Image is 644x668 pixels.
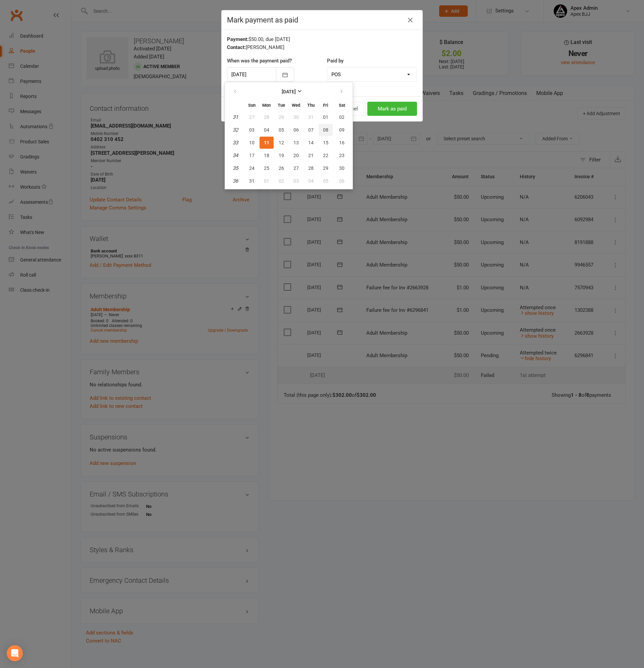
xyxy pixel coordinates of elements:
span: 31 [308,114,314,120]
span: 30 [293,114,299,120]
span: 27 [249,114,255,120]
small: Saturday [339,103,345,108]
small: Thursday [307,103,315,108]
button: 03 [245,124,259,136]
small: Friday [323,103,328,108]
button: 06 [289,124,303,136]
button: 03 [289,175,303,187]
span: 12 [279,140,284,145]
button: Mark as paid [367,102,417,116]
button: 01 [319,111,333,123]
span: 11 [264,140,269,145]
span: 30 [339,165,344,171]
span: 01 [323,114,328,120]
h4: Mark payment as paid [227,16,417,24]
span: 28 [308,165,314,171]
span: 16 [339,140,344,145]
button: 31 [304,111,318,123]
button: 17 [245,149,259,161]
span: 25 [264,165,269,171]
span: 27 [293,165,299,171]
button: 05 [274,124,288,136]
button: 28 [260,111,274,123]
button: 24 [245,162,259,174]
span: 04 [264,127,269,133]
small: Tuesday [278,103,285,108]
span: 03 [293,178,299,184]
button: 02 [333,111,351,123]
button: 10 [245,137,259,149]
button: 27 [245,111,259,123]
button: 29 [319,162,333,174]
button: 12 [274,137,288,149]
button: 19 [274,149,288,161]
button: Close [405,15,416,26]
span: 09 [339,127,344,133]
button: 08 [319,124,333,136]
button: 21 [304,149,318,161]
span: 23 [339,153,344,158]
span: 05 [279,127,284,133]
div: [PERSON_NAME] [227,43,417,51]
button: 23 [333,149,351,161]
span: 07 [308,127,314,133]
span: 24 [249,165,255,171]
button: 18 [260,149,274,161]
button: 31 [245,175,259,187]
button: 20 [289,149,303,161]
span: 31 [249,178,255,184]
button: 16 [333,137,351,149]
small: Monday [262,103,271,108]
button: 13 [289,137,303,149]
span: 15 [323,140,328,145]
div: Open Intercom Messenger [7,645,23,661]
button: 05 [319,175,333,187]
small: Wednesday [292,103,300,108]
strong: [DATE] [282,89,296,94]
div: $50.00, due [DATE] [227,35,417,43]
button: 01 [260,175,274,187]
em: 32 [233,127,238,133]
button: 27 [289,162,303,174]
span: 02 [339,114,344,120]
em: 35 [233,165,238,171]
span: 08 [323,127,328,133]
button: 04 [304,175,318,187]
span: 19 [279,153,284,158]
small: Sunday [248,103,256,108]
span: 06 [339,178,344,184]
span: 04 [308,178,314,184]
span: 29 [279,114,284,120]
button: 07 [304,124,318,136]
span: 18 [264,153,269,158]
span: 21 [308,153,314,158]
button: 25 [260,162,274,174]
strong: Contact: [227,44,246,50]
span: 14 [308,140,314,145]
button: 28 [304,162,318,174]
span: 17 [249,153,255,158]
span: 28 [264,114,269,120]
span: 20 [293,153,299,158]
strong: Payment: [227,36,248,42]
span: 02 [279,178,284,184]
button: 22 [319,149,333,161]
em: 33 [233,140,238,146]
span: 10 [249,140,255,145]
button: 04 [260,124,274,136]
span: 03 [249,127,255,133]
button: 30 [333,162,351,174]
button: 02 [274,175,288,187]
em: 34 [233,152,238,158]
button: 06 [333,175,351,187]
span: 13 [293,140,299,145]
em: 36 [233,178,238,184]
button: 11 [260,137,274,149]
span: 06 [293,127,299,133]
span: 22 [323,153,328,158]
button: 14 [304,137,318,149]
span: 29 [323,165,328,171]
span: 05 [323,178,328,184]
span: 26 [279,165,284,171]
em: 31 [233,114,238,120]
